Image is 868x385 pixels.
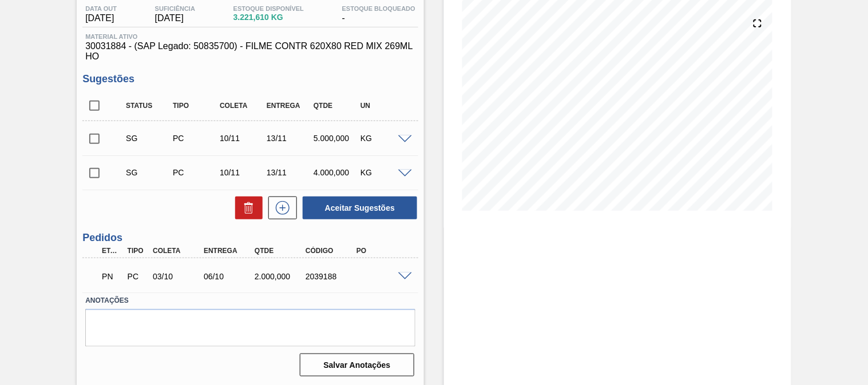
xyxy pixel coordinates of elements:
[264,134,315,143] div: 13/11/2025
[217,134,268,143] div: 10/11/2025
[170,134,221,143] div: Pedido de Compra
[85,5,117,12] span: Data out
[123,168,174,177] div: Sugestão Criada
[82,73,418,85] h3: Sugestões
[85,13,117,23] span: [DATE]
[85,33,415,40] span: Material ativo
[85,41,415,62] span: 30031884 - (SAP Legado: 50835700) - FILME CONTR 620X80 RED MIX 269ML HO
[263,196,297,219] div: Nova sugestão
[264,168,315,177] div: 13/11/2025
[125,247,150,255] div: Tipo
[311,134,362,143] div: 5.000,000
[233,13,304,22] span: 3.221,610 KG
[233,5,304,12] span: Estoque Disponível
[82,232,418,244] h3: Pedidos
[217,102,268,110] div: Coleta
[229,196,263,219] div: Excluir Sugestões
[303,247,359,255] div: Código
[123,102,174,110] div: Status
[303,272,359,281] div: 2039188
[201,247,257,255] div: Entrega
[252,272,308,281] div: 2.000,000
[311,102,362,110] div: Qtde
[150,272,206,281] div: 03/10/2025
[300,354,414,376] button: Salvar Anotações
[201,272,257,281] div: 06/10/2025
[217,168,268,177] div: 10/11/2025
[358,102,409,110] div: UN
[170,168,221,177] div: Pedido de Compra
[303,196,417,219] button: Aceitar Sugestões
[311,168,362,177] div: 4.000,000
[85,292,415,309] label: Anotações
[155,13,195,23] span: [DATE]
[150,247,206,255] div: Coleta
[339,5,418,23] div: -
[102,272,121,281] p: PN
[358,168,409,177] div: KG
[342,5,415,12] span: Estoque Bloqueado
[264,102,315,110] div: Entrega
[125,272,150,281] div: Pedido de Compra
[170,102,221,110] div: Tipo
[297,195,418,220] div: Aceitar Sugestões
[123,134,174,143] div: Sugestão Criada
[358,134,409,143] div: KG
[252,247,308,255] div: Qtde
[155,5,195,12] span: Suficiência
[354,247,410,255] div: PO
[99,264,124,289] div: Pedido em Negociação
[99,247,124,255] div: Etapa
